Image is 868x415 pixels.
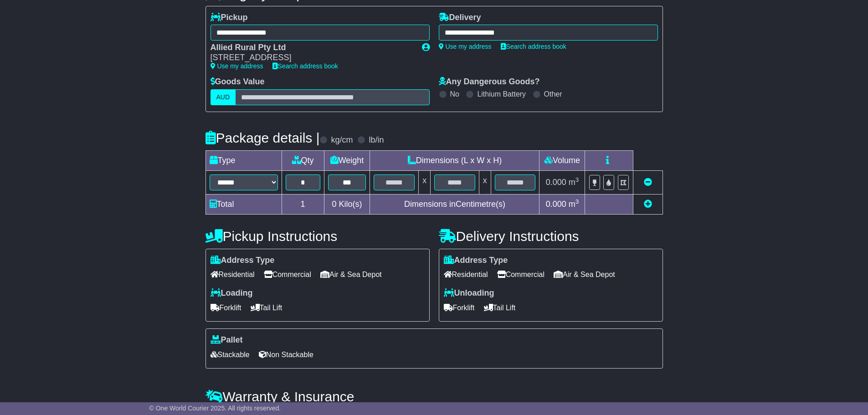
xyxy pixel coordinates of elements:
span: Air & Sea Depot [320,267,382,282]
span: Forklift [444,301,475,315]
span: Non Stackable [259,348,313,362]
label: Address Type [211,256,275,266]
td: Type [205,150,282,170]
a: Use my address [439,43,492,50]
td: Total [205,194,282,214]
td: Weight [324,150,370,170]
td: x [419,170,431,194]
span: Residential [211,267,255,282]
label: kg/cm [331,135,353,145]
span: 0.000 [546,200,566,209]
a: Add new item [644,200,652,209]
h4: Delivery Instructions [439,229,663,244]
h4: Package details | [205,130,320,145]
a: Search address book [501,43,566,50]
td: Kilo(s) [324,194,370,214]
span: Commercial [497,267,544,282]
span: Residential [444,267,488,282]
label: Loading [211,288,253,298]
label: Delivery [439,13,481,23]
span: Commercial [264,267,311,282]
td: Dimensions (L x W x H) [370,150,539,170]
td: x [479,170,491,194]
sup: 3 [575,198,579,205]
span: © One World Courier 2025. All rights reserved. [149,405,281,412]
span: Forklift [211,301,241,315]
a: Remove this item [644,178,652,187]
h4: Warranty & Insurance [205,389,663,404]
label: Pallet [211,335,243,345]
h4: Pickup Instructions [205,229,430,244]
span: Tail Lift [251,301,282,315]
a: Use my address [211,62,263,70]
td: Volume [539,150,585,170]
span: Tail Lift [484,301,516,315]
span: Stackable [211,348,250,362]
sup: 3 [575,176,579,183]
label: Unloading [444,288,494,298]
label: Goods Value [211,77,265,87]
td: 1 [282,194,324,214]
div: Allied Rural Pty Ltd [211,43,413,53]
label: No [450,90,459,98]
label: Address Type [444,256,508,266]
label: Any Dangerous Goods? [439,77,540,87]
label: Pickup [211,13,248,23]
td: Qty [282,150,324,170]
label: Lithium Battery [477,90,526,98]
span: m [569,200,579,209]
label: Other [544,90,562,98]
span: 0.000 [546,178,566,187]
span: Air & Sea Depot [554,267,615,282]
a: Search address book [272,62,338,70]
td: Dimensions in Centimetre(s) [370,194,539,214]
span: m [569,178,579,187]
span: 0 [332,200,336,209]
label: AUD [211,89,236,105]
label: lb/in [369,135,384,145]
div: [STREET_ADDRESS] [211,53,413,63]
